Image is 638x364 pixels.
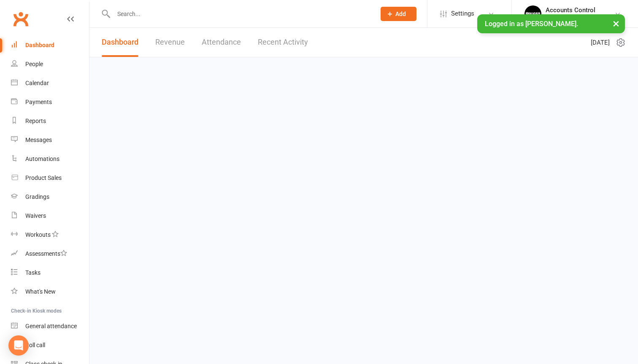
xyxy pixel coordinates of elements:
div: Payments [25,99,52,105]
a: Assessments [11,244,89,263]
a: Product Sales [11,169,89,187]
div: Messages [25,136,52,143]
div: Assessments [25,250,67,257]
a: Calendar [11,74,89,93]
a: Dashboard [102,28,138,57]
div: Calendar [25,80,49,86]
div: Roll call [25,342,45,348]
div: Automations [25,155,59,162]
div: Dashboard [25,42,54,48]
div: Accounts Control [546,6,595,14]
a: People [11,55,89,74]
a: Roll call [11,336,89,355]
a: What's New [11,282,89,301]
div: Gradings [25,193,49,200]
a: Messages [11,131,89,150]
div: Workouts [25,231,51,238]
div: Reports [25,118,46,124]
span: Add [395,11,406,17]
a: Recent Activity [258,28,308,57]
a: Dashboard [11,36,89,55]
div: What's New [25,288,56,295]
a: Attendance [202,28,241,57]
div: Open Intercom Messenger [8,335,29,356]
button: Add [381,7,416,21]
div: Tasks [25,269,41,276]
div: Waivers [25,212,46,219]
a: Tasks [11,263,89,282]
a: Waivers [11,206,89,225]
div: [PERSON_NAME] [546,14,595,21]
a: Automations [11,150,89,169]
a: General attendance kiosk mode [11,317,89,336]
div: People [25,61,43,67]
span: Settings [451,4,474,23]
div: Product Sales [25,174,62,181]
a: Payments [11,93,89,112]
a: Clubworx [10,8,31,29]
span: Logged in as [PERSON_NAME]. [485,20,578,28]
div: General attendance [25,323,77,329]
a: Gradings [11,187,89,206]
img: thumb_image1701918351.png [524,5,541,22]
input: Search... [111,8,370,20]
a: Workouts [11,225,89,244]
span: [DATE] [591,37,610,48]
a: Revenue [155,28,185,57]
a: Reports [11,112,89,131]
button: × [608,14,624,32]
